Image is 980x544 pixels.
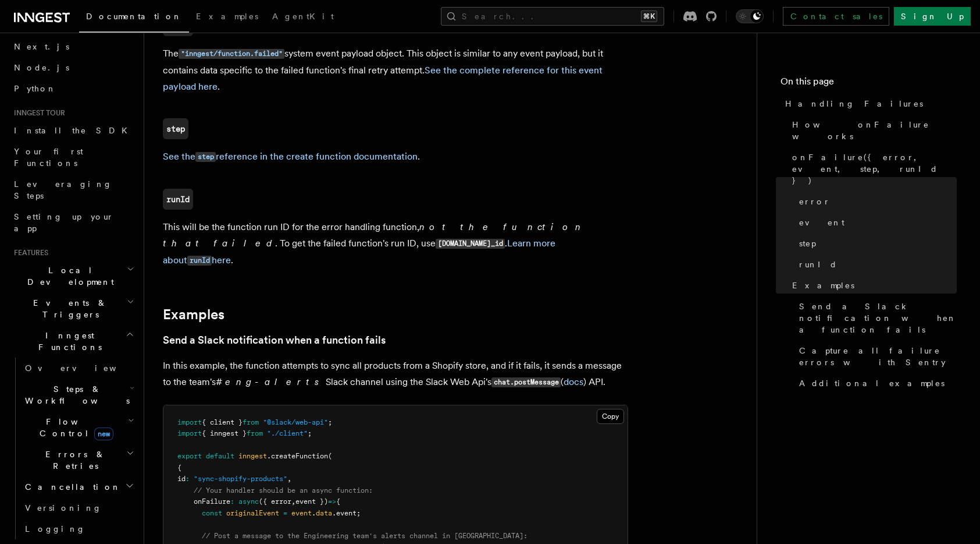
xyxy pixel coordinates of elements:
a: event [794,212,957,233]
a: Capture all failure errors with Sentry [794,340,957,373]
p: In this example, the function attempts to sync all products from a Shopify store, and if it fails... [163,358,628,391]
kbd: ⌘K [641,10,657,22]
span: onFailure [194,497,230,506]
p: . [163,149,628,165]
button: Local Development [9,260,137,292]
span: event }) [295,497,328,506]
span: // Your handler should be an async function: [194,486,373,494]
span: How onFailure works [792,119,957,142]
a: Versioning [20,497,137,518]
span: Inngest tour [9,108,65,118]
span: Features [9,248,48,257]
span: export [177,452,202,460]
button: Toggle dark mode [736,9,764,23]
span: "./client" [267,429,308,437]
a: Overview [20,358,137,379]
span: { [177,464,181,472]
button: Events & Triggers [9,292,137,325]
span: Logging [25,524,85,534]
button: Steps & Workflows [20,379,137,411]
span: Overview [25,363,145,373]
button: Flow Controlnew [20,411,137,444]
span: Send a Slack notification when a function fails [799,301,957,335]
span: Handling Failures [785,98,923,109]
button: Copy [597,409,624,424]
span: async [238,497,259,506]
span: new [94,428,113,440]
span: Your first Functions [14,147,83,168]
span: , [291,497,295,506]
a: Setting up your app [9,206,137,239]
span: id [177,475,186,483]
button: Inngest Functions [9,325,137,358]
a: step [794,233,957,254]
span: Steps & Workflows [20,383,130,407]
a: step [163,118,188,139]
span: import [177,429,202,437]
span: Local Development [9,264,127,288]
p: This will be the function run ID for the error handling function, . To get the failed function's ... [163,219,628,269]
span: , [287,475,291,483]
div: Inngest Functions [9,358,137,539]
span: . [312,509,316,517]
span: ; [308,429,312,437]
span: ({ error [259,497,291,506]
a: runId [163,189,193,210]
span: data [316,509,332,517]
button: Cancellation [20,476,137,497]
a: See thestepreference in the create function documentation [163,151,418,162]
span: // Post a message to the Engineering team's alerts channel in [GEOGRAPHIC_DATA]: [202,532,528,540]
span: "@slack/web-api" [263,418,328,426]
span: from [247,429,263,437]
span: Versioning [25,503,102,513]
span: onFailure({ error, event, step, runId }) [792,151,957,186]
a: Documentation [79,3,189,33]
span: Next.js [14,42,69,51]
span: : [230,497,234,506]
a: Python [9,78,137,99]
span: => [328,497,336,506]
a: Contact sales [783,7,889,26]
span: Examples [196,12,258,21]
a: How onFailure works [787,114,957,147]
span: event [799,217,844,228]
span: Node.js [14,63,69,72]
span: Documentation [86,12,182,21]
code: step [195,152,216,162]
a: AgentKit [265,3,341,31]
a: Learn more aboutrunIdhere [163,238,555,266]
span: from [243,418,259,426]
a: Logging [20,518,137,539]
a: See the complete reference for this event payload here [163,65,603,92]
a: Additional examples [794,373,957,394]
span: const [202,509,222,517]
span: .event; [332,509,361,517]
span: Cancellation [20,481,121,493]
code: chat.postMessage [491,377,561,387]
span: Inngest Functions [9,330,126,353]
span: = [283,509,287,517]
a: runId [794,254,957,275]
span: .createFunction [267,452,328,460]
p: The system event payload object. This object is similar to any event payload, but it contains dat... [163,45,628,95]
code: [DOMAIN_NAME]_id [436,239,505,249]
span: Additional examples [799,377,945,389]
a: onFailure({ error, event, step, runId }) [787,147,957,191]
a: Send a Slack notification when a function fails [163,332,386,348]
span: originalEvent [226,509,279,517]
a: Node.js [9,57,137,78]
span: "sync-shopify-products" [194,475,287,483]
a: Leveraging Steps [9,174,137,206]
span: : [186,475,190,483]
span: { client } [202,418,243,426]
a: Send a Slack notification when a function fails [794,296,957,340]
a: Next.js [9,36,137,57]
span: Events & Triggers [9,297,127,320]
a: Examples [163,306,224,323]
h4: On this page [781,75,957,93]
a: docs [564,376,583,387]
code: runId [187,256,212,266]
span: { inngest } [202,429,247,437]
